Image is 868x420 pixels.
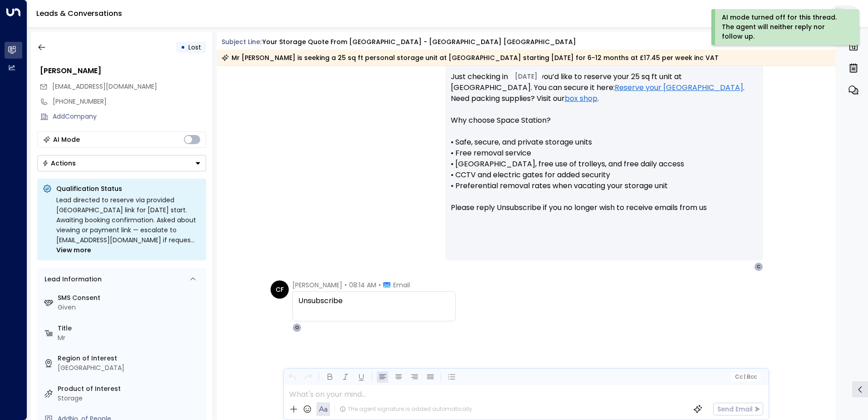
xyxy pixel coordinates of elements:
[58,363,202,373] div: [GEOGRAPHIC_DATA]
[731,373,760,381] button: Cc|Bcc
[510,70,542,82] div: [DATE]
[345,280,347,290] span: •
[53,97,206,106] div: [PHONE_NUMBER]
[52,82,157,91] span: chrisfoster306@gmail.com
[271,280,289,299] div: CF
[41,275,102,284] div: Lead Information
[340,405,472,413] div: The agent signature is added automatically
[393,280,410,290] span: Email
[56,195,201,255] div: Lead directed to reserve via provided [GEOGRAPHIC_DATA] link for [DATE] start. Awaiting booking c...
[42,159,76,167] div: Actions
[302,371,314,383] button: Redo
[56,184,201,193] p: Qualification Status
[349,280,376,290] span: 08:14 AM
[292,323,301,332] div: O
[565,93,597,104] a: box shop
[58,384,202,394] label: Product of Interest
[58,324,202,333] label: Title
[58,333,202,343] div: Mr
[58,303,202,312] div: Given
[37,155,206,171] div: Button group with a nested menu
[188,43,201,52] span: Lost
[735,374,756,380] span: Cc Bcc
[181,39,185,55] div: •
[52,82,157,91] span: [EMAIL_ADDRESS][DOMAIN_NAME]
[53,112,206,121] div: AddCompany
[744,374,745,380] span: |
[222,53,719,62] div: Mr [PERSON_NAME] is seeking a 25 sq ft personal storage unit at [GEOGRAPHIC_DATA] starting [DATE]...
[615,82,743,93] a: Reserve your [GEOGRAPHIC_DATA]
[40,65,206,76] div: [PERSON_NAME]
[754,262,763,271] div: C
[58,394,202,403] div: Storage
[292,280,342,290] span: [PERSON_NAME]
[722,13,847,41] div: AI mode turned off for this thread. The agent will neither reply nor follow up.
[286,371,298,383] button: Undo
[58,293,202,303] label: SMS Consent
[379,280,381,290] span: •
[53,135,80,144] div: AI Mode
[36,8,122,19] a: Leads & Conversations
[56,245,91,255] span: View more
[451,50,758,224] p: Hi [PERSON_NAME], Just checking in to see if you’d like to reserve your 25 sq ft unit at [GEOGRAP...
[58,354,202,363] label: Region of Interest
[262,37,576,47] div: Your storage quote from [GEOGRAPHIC_DATA] - [GEOGRAPHIC_DATA] [GEOGRAPHIC_DATA]
[298,295,450,306] div: Unsubscribe
[37,155,206,171] button: Actions
[222,37,261,46] span: Subject Line:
